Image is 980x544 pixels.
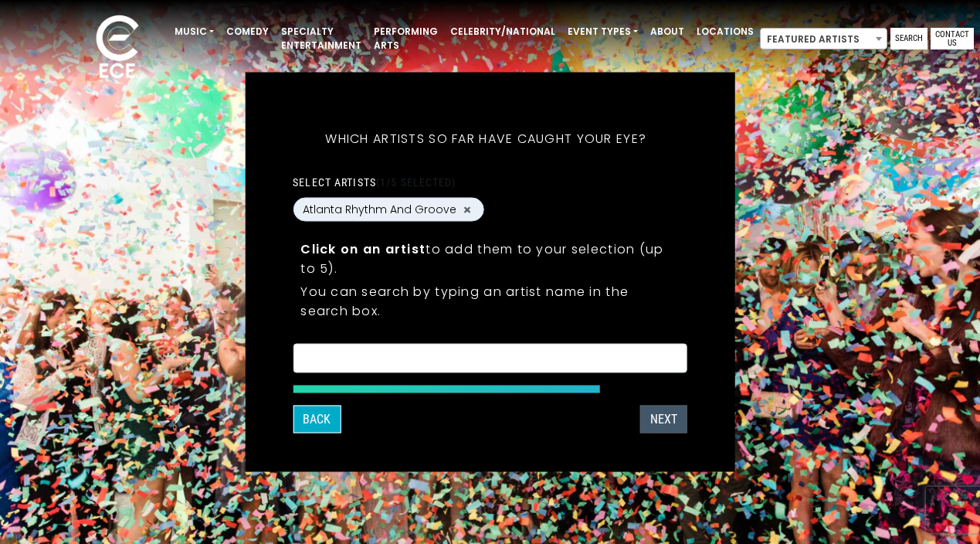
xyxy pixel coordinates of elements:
a: Search [890,28,927,49]
a: Contact Us [931,28,974,49]
button: Remove Atlanta Rhythm And Groove [461,202,473,216]
span: Featured Artists [761,29,887,50]
a: Performing Arts [368,19,444,59]
a: Event Types [561,19,644,45]
button: Back [293,406,341,433]
button: Next [640,406,687,433]
a: Music [168,19,220,45]
a: Comedy [220,19,275,45]
span: Atlanta Rhythm And Groove [303,202,456,218]
a: Celebrity/National [444,19,561,45]
label: Select artists [293,175,456,189]
p: You can search by typing an artist name in the search box. [300,282,680,321]
a: Specialty Entertainment [275,19,368,59]
h5: Which artists so far have caught your eye? [293,111,679,167]
a: Locations [690,19,760,45]
textarea: Search [303,354,677,368]
span: (1/5 selected) [376,176,456,189]
strong: Click on an artist [300,240,426,258]
a: About [644,19,690,45]
img: ece_new_logo_whitev2-1.png [79,11,156,86]
span: Featured Artists [760,28,887,49]
p: to add them to your selection (up to 5). [300,240,680,278]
